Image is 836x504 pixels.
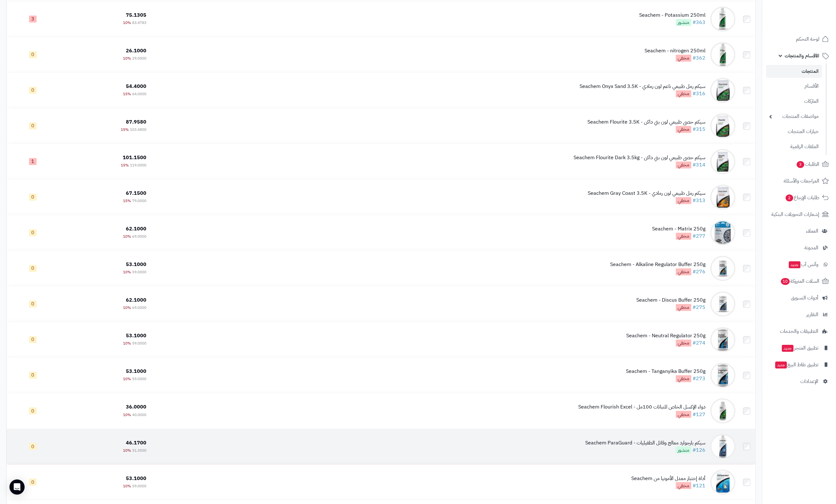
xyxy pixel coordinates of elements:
[132,305,146,310] span: 69.0000
[806,310,818,319] span: التقارير
[132,234,146,239] span: 69.0000
[781,278,790,285] span: 10
[692,339,705,347] a: #274
[766,32,832,47] a: لوحة التحكم
[692,482,705,489] a: #121
[804,243,818,252] span: المدونة
[631,475,705,482] div: أداة إختبار معدل الأمونيا من Seachem
[766,374,832,389] a: الإعدادات
[132,198,146,204] span: 79.0000
[692,304,705,311] a: #275
[780,277,819,286] span: السلات المتروكة
[710,220,735,245] img: Seachem - Matrix 250g
[676,375,691,382] span: مخفي
[766,223,832,239] a: العملاء
[626,332,705,339] div: Seachem - Neutral Regulator 250g
[123,234,131,239] span: 10%
[676,126,691,133] span: مخفي
[692,268,705,275] a: #276
[710,398,735,423] img: دواء الإكسل الخاص للنباتات 100مل - Seachem Flourish Excel
[710,327,735,352] img: Seachem - Neutral Regulator 250g
[786,194,793,201] span: 2
[588,190,705,197] div: سيكم رمل طبيعي لون رمادي - Seachem Gray Coast 3.5K
[126,474,146,482] span: 53.1000
[781,344,818,352] span: تطبيق المتجر
[676,90,691,97] span: مخفي
[676,339,691,346] span: مخفي
[766,157,832,172] a: الطلبات3
[126,83,146,90] span: 54.4000
[123,376,131,382] span: 10%
[800,377,818,386] span: الإعدادات
[126,11,146,19] span: 75.1305
[710,42,735,67] img: Seachem - nitrogen 250ml
[29,122,37,129] span: 0
[29,265,37,272] span: 0
[132,412,146,417] span: 40.0000
[132,91,146,97] span: 64.0000
[126,225,146,233] span: 62.1000
[29,407,37,414] span: 0
[766,340,832,356] a: تطبيق المتجرجديد
[126,439,146,446] span: 46.1700
[785,51,819,60] span: الأقسام والمنتجات
[676,161,691,168] span: مخفي
[130,162,146,168] span: 119.0000
[766,140,822,154] a: الملفات الرقمية
[676,411,691,418] span: مخفي
[585,439,705,446] div: سيكم بارجوارد معالج وقاتل الطفيليات - Seachem ParaGuard
[791,293,818,302] span: أدوات التسويق
[132,340,146,346] span: 59.0000
[806,227,818,235] span: العملاء
[652,225,705,233] div: Seachem - Matrix 250g
[676,304,691,311] span: مخفي
[692,54,705,62] a: #362
[29,194,37,200] span: 0
[29,478,37,485] span: 0
[626,368,705,375] div: Seachem - Tanganyika Buffer 250g
[578,403,705,411] div: دواء الإكسل الخاص للنباتات 100مل - Seachem Flourish Excel
[123,305,131,310] span: 10%
[123,447,131,453] span: 10%
[132,55,146,61] span: 29.0000
[692,90,705,97] a: #316
[126,332,146,339] span: 53.1000
[126,261,146,268] span: 53.1000
[710,291,735,316] img: Seachem - Discus Buffer 250g
[710,256,735,281] img: Seachem - Alkaline Regulator Buffer 250g
[132,20,146,26] span: 83.4783
[126,189,146,197] span: 67.1500
[692,161,705,169] a: #314
[610,261,705,268] div: Seachem - Alkaline Regulator Buffer 250g
[132,483,146,489] span: 59.0000
[692,446,705,454] a: #126
[29,158,37,165] span: 1
[710,434,735,459] img: سيكم بارجوارد معالج وقاتل الطفيليات - Seachem ParaGuard
[797,161,804,168] span: 3
[793,15,830,28] img: logo-2.png
[676,482,691,489] span: مخفي
[9,479,25,495] div: Open Intercom Messenger
[796,35,819,43] span: لوحة التحكم
[121,127,129,132] span: 15%
[766,95,822,108] a: الماركات
[587,119,705,126] div: سيكم حصى طبيعي لون بني داكن - Seachem Flourite 3.5K
[782,345,793,352] span: جديد
[710,6,735,32] img: Seachem - Potassium 250ml
[123,198,131,204] span: 15%
[766,125,822,138] a: خيارات المنتجات
[639,12,705,19] div: Seachem - Potassium 250ml
[692,375,705,382] a: #273
[766,257,832,272] a: وآتس آبجديد
[29,336,37,343] span: 0
[645,47,705,55] div: Seachem - nitrogen 250ml
[29,51,37,58] span: 0
[710,184,735,210] img: سيكم رمل طبيعي لون رمادي - Seachem Gray Coast 3.5K
[710,78,735,103] img: سيكم رمل طبيعي ناعم لون رمادي - Seachem Onyx Sand 3.5K
[789,261,800,268] span: جديد
[692,410,705,418] a: #127
[574,154,705,161] div: سيكم حصى طبيعي لون بني داكن - Seachem Flourite Dark 3.5kg
[766,290,832,305] a: أدوات التسويق
[766,240,832,255] a: المدونة
[126,403,146,411] span: 36.0000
